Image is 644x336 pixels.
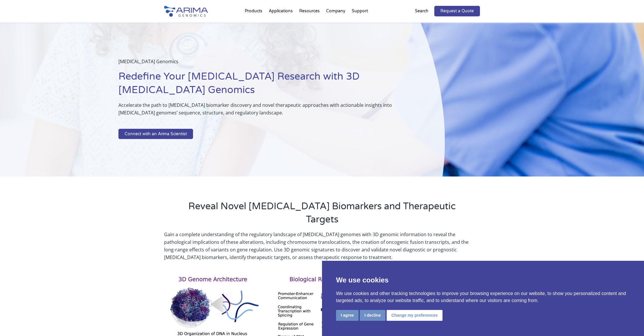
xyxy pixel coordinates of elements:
[187,200,457,231] h2: Reveal Novel [MEDICAL_DATA] Biomarkers and Therapeutic Targets
[336,310,359,321] button: I agree
[118,129,193,139] a: Connect with an Arima Scientist
[387,310,442,321] button: Change my preferences
[434,6,480,16] a: Request a Quote
[360,310,385,321] button: I decline
[118,58,416,70] p: [MEDICAL_DATA] Genomics
[164,6,208,17] img: Arima-Genomics-logo
[336,290,630,304] p: We use cookies and other tracking technologies to improve your browsing experience on our website...
[118,70,416,101] h1: Redefine Your [MEDICAL_DATA] Research with 3D [MEDICAL_DATA] Genomics
[118,101,416,121] p: Accelerate the path to [MEDICAL_DATA] biomarker discovery and novel therapeutic approaches with a...
[336,275,630,285] p: We use cookies
[164,231,480,261] p: Gain a complete understanding of the regulatory landscape of [MEDICAL_DATA] genomes with 3D genom...
[415,7,428,15] p: Search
